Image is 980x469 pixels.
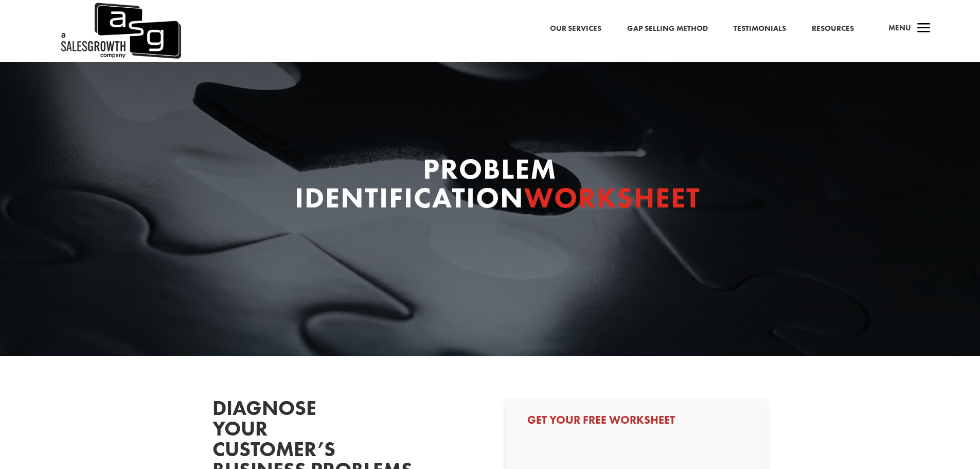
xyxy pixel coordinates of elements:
[524,179,701,216] span: Worksheet
[627,22,708,36] a: Gap Selling Method
[295,154,686,217] h1: Problem Identification
[527,444,745,453] iframe: Form 0
[550,22,601,36] a: Our Services
[914,19,934,39] span: a
[734,22,786,36] a: Testimonials
[527,414,745,431] h3: Get Your Free Worksheet
[812,22,854,36] a: Resources
[888,23,911,33] span: Menu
